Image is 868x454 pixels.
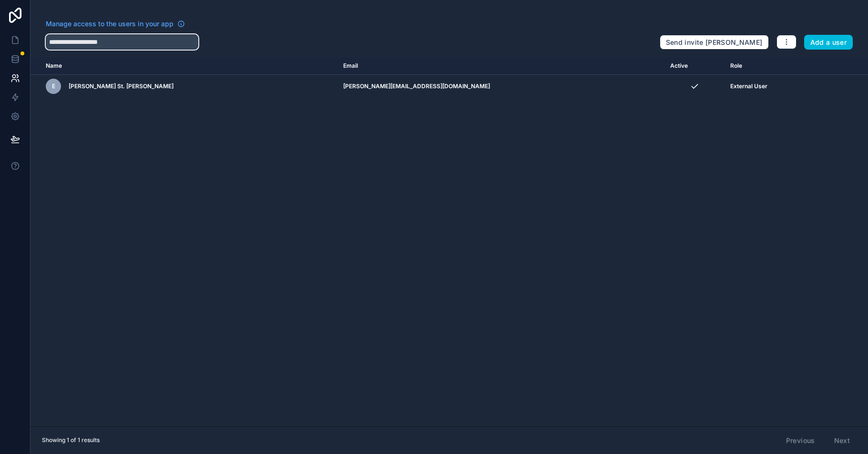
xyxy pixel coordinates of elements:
[804,35,853,50] button: Add a user
[46,19,185,29] a: Manage access to the users in your app
[660,35,769,50] button: Send invite [PERSON_NAME]
[730,83,767,90] span: External User
[69,83,174,90] span: [PERSON_NAME] St. [PERSON_NAME]
[337,75,664,98] td: [PERSON_NAME][EMAIL_ADDRESS][DOMAIN_NAME]
[31,57,337,75] th: Name
[725,57,825,75] th: Role
[46,19,174,29] span: Manage access to the users in your app
[31,57,868,426] div: scrollable content
[52,83,55,90] span: E
[42,436,100,444] span: Showing 1 of 1 results
[337,57,664,75] th: Email
[664,57,725,75] th: Active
